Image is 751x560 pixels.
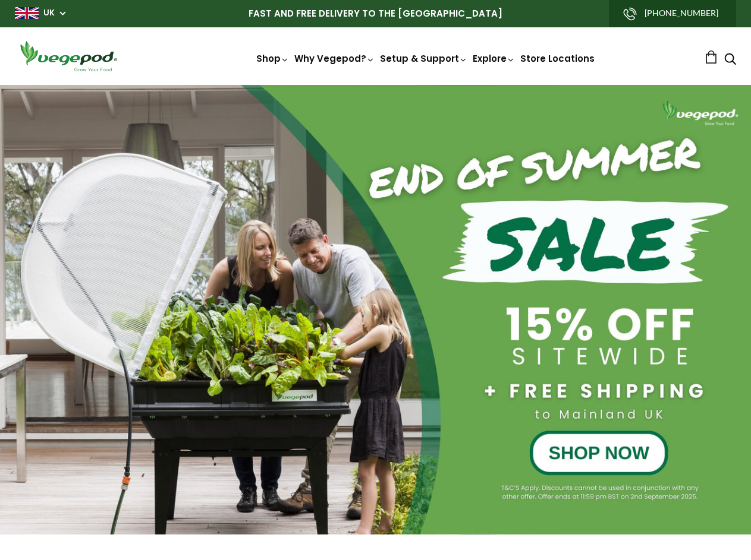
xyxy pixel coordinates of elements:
a: Search [724,54,736,67]
a: Why Vegepod? [294,52,375,65]
a: Explore [473,52,516,65]
a: Store Locations [520,52,595,65]
img: Vegepod [15,39,122,73]
a: UK [43,7,55,19]
img: gb_large.png [15,7,39,19]
a: Setup & Support [380,52,468,65]
a: Shop [256,52,290,65]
